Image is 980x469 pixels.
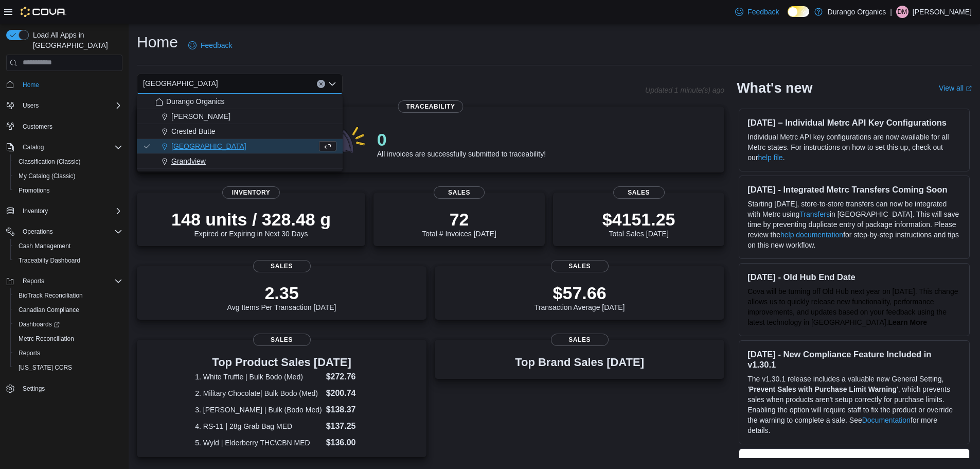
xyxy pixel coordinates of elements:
div: Choose from the following options [137,94,343,169]
a: My Catalog (Classic) [14,170,80,182]
dt: 5. Wyld | Elderberry THC\CBN MED [195,438,322,448]
button: Promotions [10,183,127,198]
button: Operations [2,224,127,239]
nav: Complex example [6,73,122,423]
span: Sales [551,334,609,346]
h3: [DATE] - Old Hub End Date [747,272,961,282]
button: Classification (Classic) [10,154,127,169]
a: Cash Management [14,240,75,252]
button: Reports [10,346,127,360]
a: Dashboards [14,318,64,331]
button: My Catalog (Classic) [10,169,127,183]
div: Expired or Expiring in Next 30 Days [171,209,331,238]
span: Reports [19,349,40,357]
button: Users [2,98,127,113]
span: Washington CCRS [14,361,122,374]
span: Users [19,99,122,112]
h3: [DATE] – Individual Metrc API Key Configurations [747,117,961,128]
a: Canadian Compliance [14,304,83,316]
span: Operations [23,228,53,236]
div: Avg Items Per Transaction [DATE] [227,283,336,311]
button: Inventory [19,205,52,217]
a: help documentation [780,231,843,239]
a: Traceabilty Dashboard [14,254,84,267]
button: Settings [2,381,127,396]
button: Customers [2,119,127,134]
button: BioTrack Reconciliation [10,288,127,303]
dt: 2. Military Chocolate| Bulk Bodo (Med) [195,388,322,398]
button: Home [2,77,127,92]
span: Settings [19,382,122,395]
img: Cova [21,7,66,17]
button: [GEOGRAPHIC_DATA] [137,139,343,154]
p: $4151.25 [602,209,675,230]
span: Traceabilty Dashboard [19,256,80,265]
span: Cash Management [14,240,122,252]
span: Catalog [19,141,122,153]
span: Cash Management [19,242,70,250]
span: Metrc Reconciliation [19,335,74,343]
span: Home [23,81,39,89]
span: BioTrack Reconciliation [14,289,122,302]
span: Reports [14,347,122,359]
a: Feedback [184,35,236,56]
span: Inventory [23,207,48,215]
h3: [DATE] - Integrated Metrc Transfers Coming Soon [747,184,961,195]
h3: Top Brand Sales [DATE] [515,356,644,369]
button: Canadian Compliance [10,303,127,317]
span: Reports [23,277,44,285]
span: [GEOGRAPHIC_DATA] [143,77,218,90]
dt: 3. [PERSON_NAME] | Bulk (Bodo Med) [195,405,322,415]
div: Total # Invoices [DATE] [422,209,496,238]
p: 0 [377,129,546,150]
dt: 1. White Truffle | Bulk Bodo (Med) [195,372,322,382]
strong: Learn More [888,318,927,326]
span: Crested Butte [171,126,216,136]
span: Grandview [171,156,206,166]
span: Canadian Compliance [14,304,122,316]
a: Dashboards [10,317,127,332]
dd: $136.00 [326,437,368,449]
span: My Catalog (Classic) [14,170,122,182]
a: Transfers [799,210,830,218]
button: Catalog [19,141,48,153]
a: help file [758,153,782,162]
p: 72 [422,209,496,230]
button: Clear input [317,80,325,88]
span: [GEOGRAPHIC_DATA] [171,141,246,151]
span: Dark Mode [788,17,788,18]
h1: Home [137,32,178,53]
button: Users [19,99,43,112]
button: Reports [19,275,48,287]
span: BioTrack Reconciliation [19,291,83,300]
span: [US_STATE] CCRS [19,363,72,372]
span: Durango Organics [166,96,225,107]
button: Operations [19,225,57,238]
span: Feedback [201,40,232,50]
a: Reports [14,347,44,359]
button: Durango Organics [137,94,343,109]
a: Documentation [862,416,911,424]
button: Crested Butte [137,124,343,139]
button: [US_STATE] CCRS [10,360,127,375]
a: Customers [19,120,57,133]
strong: Prevent Sales with Purchase Limit Warning [749,385,897,393]
span: DM [898,6,907,18]
button: Inventory [2,204,127,218]
button: Reports [2,274,127,288]
span: Customers [19,120,122,133]
a: Home [19,79,43,91]
button: Cash Management [10,239,127,253]
p: Updated 1 minute(s) ago [645,86,724,94]
button: Close list of options [328,80,336,88]
input: Dark Mode [788,6,809,17]
a: Feedback [731,2,783,22]
button: Catalog [2,140,127,154]
span: Operations [19,225,122,238]
a: Settings [19,383,49,395]
button: Grandview [137,154,343,169]
a: View allExternal link [939,84,972,92]
button: Metrc Reconciliation [10,332,127,346]
div: Daniel Mendoza [896,6,908,18]
a: Promotions [14,184,54,197]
